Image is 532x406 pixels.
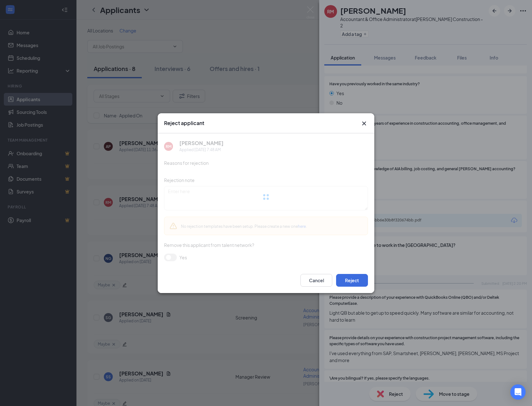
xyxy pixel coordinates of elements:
button: Close [360,120,368,127]
button: Cancel [300,274,332,287]
button: Reject [336,274,368,287]
div: Open Intercom Messenger [510,384,526,400]
h3: Reject applicant [164,120,204,127]
svg: Cross [360,120,368,127]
